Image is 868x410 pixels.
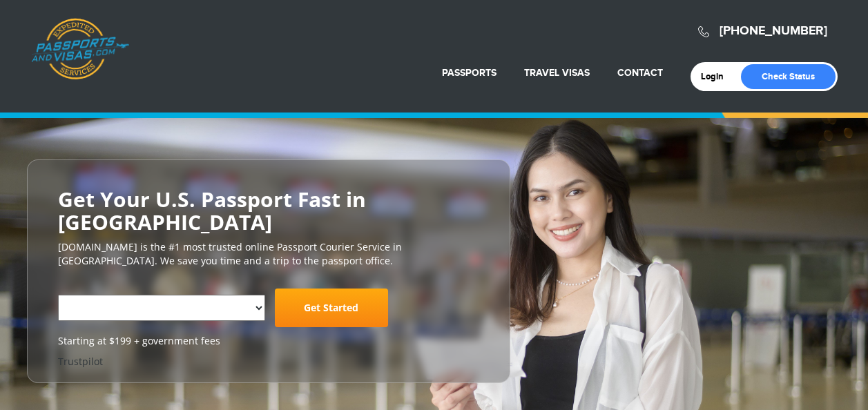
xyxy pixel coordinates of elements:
a: Passports [442,67,496,79]
a: Check Status [741,64,836,89]
p: [DOMAIN_NAME] is the #1 most trusted online Passport Courier Service in [GEOGRAPHIC_DATA]. We sav... [58,240,479,268]
h2: Get Your U.S. Passport Fast in [GEOGRAPHIC_DATA] [58,188,479,233]
a: Login [701,71,733,82]
a: Contact [617,67,663,79]
a: Travel Visas [524,67,590,79]
a: [PHONE_NUMBER] [720,23,827,39]
a: Passports & [DOMAIN_NAME] [31,18,129,80]
a: Get Started [275,289,388,327]
a: Trustpilot [58,355,103,368]
span: Starting at $199 + government fees [58,334,479,348]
